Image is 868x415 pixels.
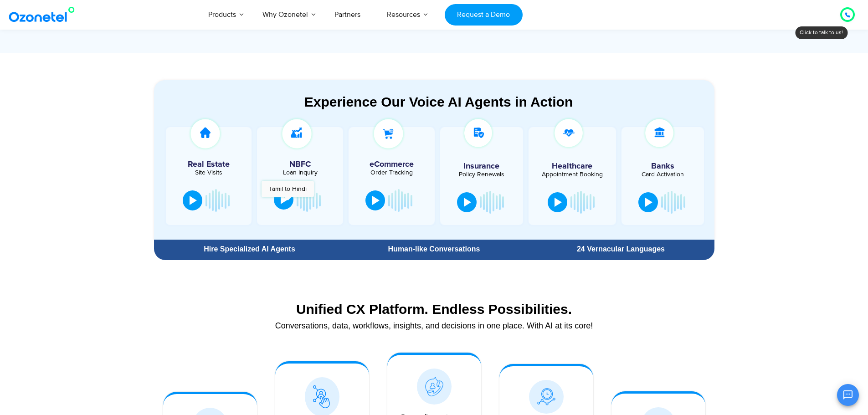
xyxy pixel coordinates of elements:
div: Card Activation [626,171,700,178]
div: Experience Our Voice AI Agents in Action [163,94,714,110]
h5: Healthcare [535,162,609,170]
div: Hire Specialized AI Agents [159,246,341,253]
div: Policy Renewals [445,171,519,178]
div: Appointment Booking [535,171,609,178]
div: Loan Inquiry [262,169,339,176]
h5: Insurance [445,162,519,170]
h5: NBFC [262,160,339,169]
div: Site Visits [170,169,247,176]
div: Human-like Conversations [345,246,523,253]
h5: eCommerce [353,160,430,169]
button: Open chat [837,384,859,406]
div: Order Tracking [353,169,430,176]
a: Request a Demo [445,4,523,26]
div: Conversations, data, workflows, insights, and decisions in one place. With AI at its core! [159,322,710,330]
div: 24 Vernacular Languages [532,246,709,253]
h5: Real Estate [170,160,247,169]
h5: Banks [626,162,700,170]
div: Unified CX Platform. Endless Possibilities. [159,301,710,317]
